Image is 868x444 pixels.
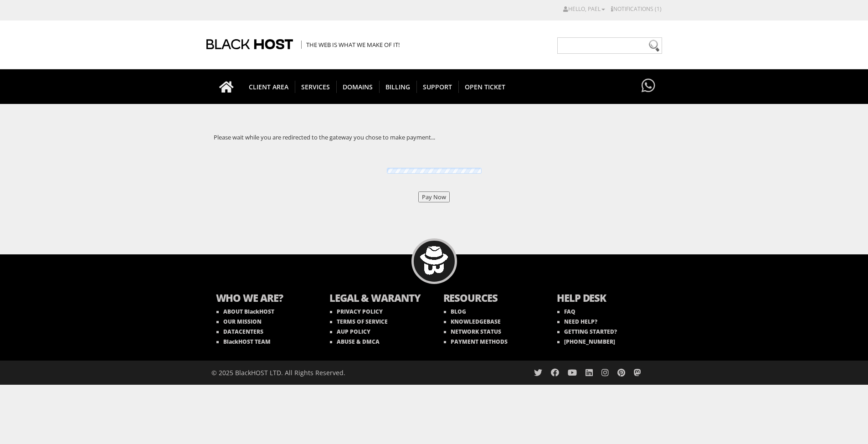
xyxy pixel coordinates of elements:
[458,69,512,104] a: Open Ticket
[557,37,662,54] input: Need help?
[557,318,597,325] a: NEED HELP?
[379,81,417,93] span: Billing
[444,338,508,346] a: PAYMENT METHODS
[611,5,662,13] a: Notifications (1)
[210,69,243,104] a: Go to homepage
[211,361,430,385] div: © 2025 BlackHOST LTD. All Rights Reserved.
[444,328,501,336] a: NETWORK STATUS
[639,69,657,103] a: Have questions?
[216,308,274,315] a: ABOUT BlackHOST
[379,69,417,104] a: Billing
[216,291,312,307] b: WHO WE ARE?
[336,69,380,104] a: Domains
[557,308,575,315] a: FAQ
[330,338,380,346] a: ABUSE & DMCA
[384,166,484,175] img: Loading
[557,338,615,346] a: [PHONE_NUMBER]
[295,69,337,104] a: SERVICES
[301,41,400,49] span: The Web is what we make of it!
[418,191,450,202] input: Pay Now
[330,328,370,336] a: AUP POLICY
[329,291,425,307] b: LEGAL & WARANTY
[206,126,662,149] div: Please wait while you are redirected to the gateway you chose to make payment...
[295,81,337,93] span: SERVICES
[330,308,383,315] a: PRIVACY POLICY
[216,318,262,325] a: OUR MISSION
[420,246,448,275] img: BlackHOST mascont, Blacky.
[444,308,466,315] a: BLOG
[416,69,459,104] a: Support
[242,81,295,93] span: CLIENT AREA
[216,338,271,346] a: BlackHOST TEAM
[443,291,539,307] b: RESOURCES
[330,318,388,325] a: TERMS OF SERVICE
[458,81,512,93] span: Open Ticket
[444,318,501,325] a: KNOWLEDGEBASE
[216,328,263,336] a: DATACENTERS
[557,328,617,336] a: GETTING STARTED?
[416,81,459,93] span: Support
[563,5,605,13] a: Hello, Pael
[242,69,295,104] a: CLIENT AREA
[336,81,380,93] span: Domains
[557,291,652,307] b: HELP DESK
